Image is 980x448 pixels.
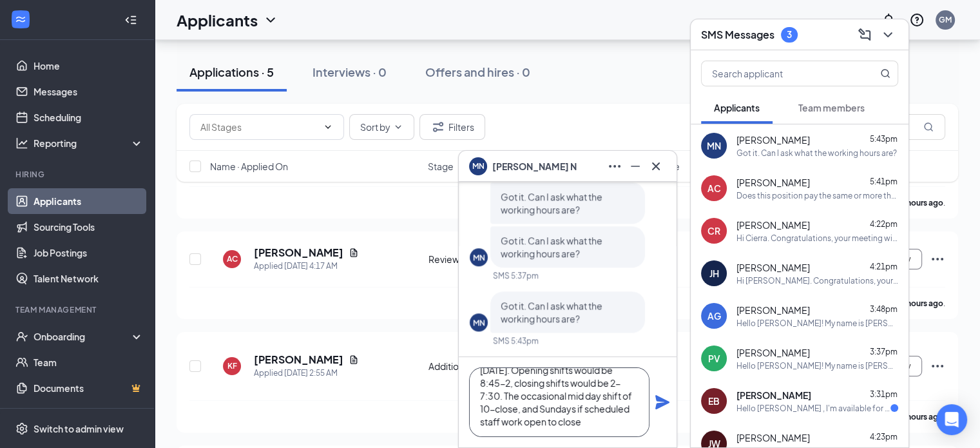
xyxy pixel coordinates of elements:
button: ComposeMessage [854,24,875,45]
a: Messages [34,79,144,104]
button: Minimize [625,156,646,177]
svg: UserCheck [15,330,28,343]
b: 12 hours ago [896,198,943,208]
span: Got it. Can I ask what the working hours are? [501,300,602,324]
svg: MagnifyingGlass [923,122,934,132]
span: 3:48pm [870,304,898,314]
a: Sourcing Tools [34,214,144,240]
span: [PERSON_NAME] [736,176,810,189]
h3: SMS Messages [701,28,774,42]
svg: ChevronDown [393,122,403,132]
div: MN [707,139,721,152]
div: Additional Information [428,360,533,373]
svg: QuestionInfo [909,12,925,28]
div: Switch to admin view [34,422,124,435]
div: AG [707,309,721,322]
span: [PERSON_NAME] [736,219,810,231]
span: [PERSON_NAME] [736,346,810,359]
a: DocumentsCrown [34,375,144,401]
div: SMS 5:43pm [493,335,539,346]
div: MN [473,317,485,328]
span: 5:41pm [870,177,898,186]
span: Sort by [360,122,390,131]
b: 15 hours ago [896,412,943,422]
span: 4:21pm [870,262,898,271]
svg: Ellipses [930,358,945,374]
div: Does this position pay the same or more than the froster position? I have experience as a froster... [736,190,898,201]
div: PV [708,352,720,365]
svg: ChevronDown [880,27,896,43]
div: Hi Cierra. Congratulations, your meeting with Nothing Bundt Cakes for Guest Service Representativ... [736,233,898,244]
div: Reporting [34,137,144,150]
span: [PERSON_NAME] [736,133,810,146]
a: SurveysCrown [34,401,144,427]
b: 14 hours ago [896,298,943,308]
a: Team [34,349,144,375]
div: MN [473,252,485,263]
div: AC [227,253,238,264]
input: Search applicant [702,61,854,86]
span: 5:43pm [870,134,898,144]
svg: Filter [430,119,446,135]
div: Applied [DATE] 4:17 AM [254,260,359,273]
h1: Applicants [177,9,258,31]
h5: [PERSON_NAME] [254,246,343,260]
span: 3:31pm [870,389,898,399]
svg: Document [349,248,359,258]
span: Applicants [714,102,760,113]
span: 4:22pm [870,219,898,229]
div: EB [708,394,720,407]
div: Hello [PERSON_NAME]! My name is [PERSON_NAME] and I am the Hiring Manager for the Nothing Bundt C... [736,360,898,371]
svg: Plane [655,394,670,410]
svg: Ellipses [607,159,622,174]
svg: MagnifyingGlass [880,68,890,79]
div: Open Intercom Messenger [936,404,967,435]
h5: [PERSON_NAME] [254,353,343,367]
svg: ChevronDown [263,12,278,28]
svg: Ellipses [930,251,945,267]
div: SMS 5:37pm [493,270,539,281]
svg: Document [349,355,359,365]
div: Onboarding [34,330,133,343]
div: Hi [PERSON_NAME]. Congratulations, your meeting with Nothing Bundt Cakes for Guest Service Repres... [736,275,898,286]
div: Team Management [15,304,141,315]
span: Got it. Can I ask what the working hours are? [501,235,602,259]
button: Cross [646,156,666,177]
div: Interviews · 0 [312,64,387,80]
button: Ellipses [604,156,625,177]
button: Filter Filters [419,114,485,140]
svg: Settings [15,422,28,435]
a: Job Postings [34,240,144,266]
div: Applications · 5 [189,64,274,80]
span: Stage [428,160,454,173]
textarea: It would be a combination of opening and closing shifts. Bakery is Open 9am to 7pm Mon-Sat and 11... [469,367,649,437]
a: Applicants [34,188,144,214]
span: [PERSON_NAME] N [492,159,577,173]
button: ChevronDown [878,24,898,45]
div: Hello [PERSON_NAME]! My name is [PERSON_NAME] and I am the Hiring Manager for the Nothing Bundt C... [736,318,898,329]
span: [PERSON_NAME] [736,304,810,317]
div: Offers and hires · 0 [425,64,530,80]
div: KF [227,360,237,371]
svg: Cross [648,159,664,174]
span: 3:37pm [870,347,898,356]
a: Home [34,53,144,79]
div: Applied [DATE] 2:55 AM [254,367,359,380]
span: Got it. Can I ask what the working hours are? [501,191,602,215]
div: GM [939,14,952,25]
div: CR [707,224,720,237]
span: Team members [798,102,865,113]
div: Hello [PERSON_NAME] , I'm available for an interview [DATE] at 11AM. Could you please confirm wit... [736,403,890,414]
span: [PERSON_NAME] [736,389,811,402]
div: JH [709,267,719,280]
svg: Analysis [15,137,28,150]
div: 3 [787,29,792,40]
span: [PERSON_NAME] [736,261,810,274]
span: [PERSON_NAME] [736,431,810,444]
svg: WorkstreamLogo [14,13,27,26]
svg: Minimize [628,159,643,174]
input: All Stages [200,120,318,134]
a: Scheduling [34,104,144,130]
div: AC [707,182,721,195]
